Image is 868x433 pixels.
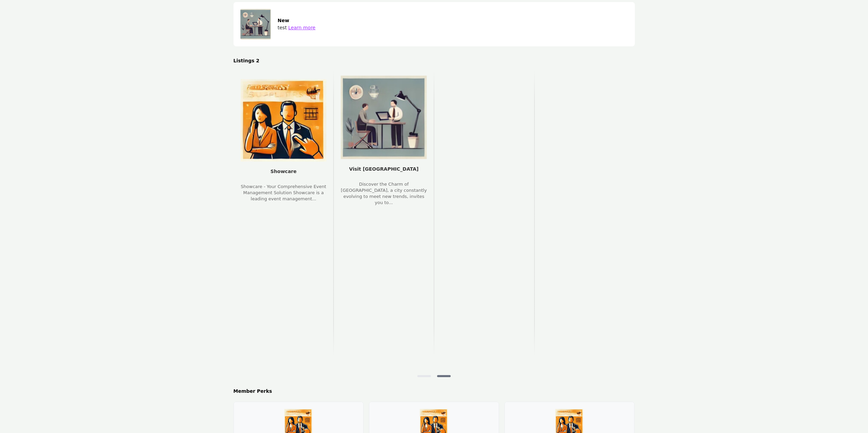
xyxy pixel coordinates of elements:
[278,25,287,30] span: test
[349,166,419,178] span: Visit [GEOGRAPHIC_DATA]
[241,79,327,161] img: Showcare company logo
[288,25,316,30] a: Learn more
[288,24,316,31] span: Learn more
[240,9,271,40] img: New
[234,57,635,64] h2: Listings 2
[341,181,427,206] div: Discover the Charm of [GEOGRAPHIC_DATA], a city constantly evolving to meet new trends, invites y...
[234,388,635,395] h2: Member Perks
[278,17,289,24] span: New
[271,169,297,180] span: Showcare
[234,68,334,213] div: Showcare company - Press Enter to view listing
[341,76,427,159] img: Visit Omaha company logo
[278,18,289,23] a: New
[241,184,327,202] div: Showcare - Your Comprehensive Event Management Solution Showcare is a leading event management...
[334,68,434,213] div: Visit Omaha company - Press Enter to view listing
